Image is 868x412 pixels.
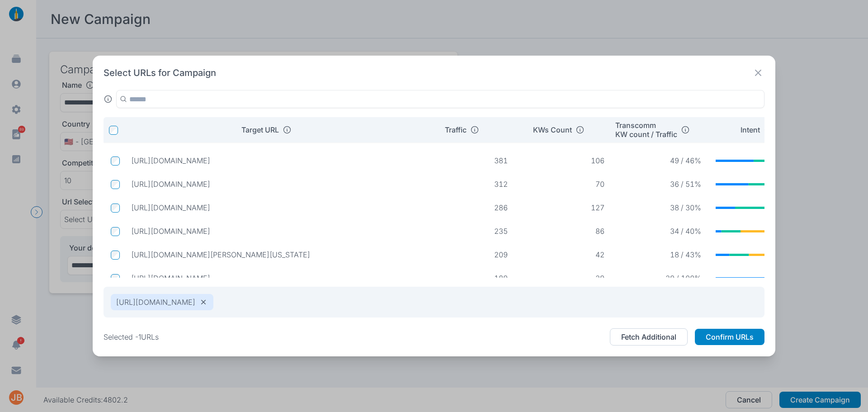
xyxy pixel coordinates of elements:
[131,250,411,259] p: https://www.onenevada.org/nv/henderson/1090-west-sunset-road-ste-b-one-nevada-credit-union
[619,180,701,189] p: 36 / 51%
[610,328,688,346] button: Fetch Additional
[131,203,411,212] p: https://www.onenevada.org/loans/rates
[522,156,604,165] p: 106
[131,180,411,189] p: https://www.onenevada.org/loans/vehicle-loans/new-or-used-auto-loans
[425,274,508,283] p: 189
[131,274,411,283] p: https://www.onenevada.org/about/careers
[425,156,508,165] p: 381
[116,298,195,307] p: [URL][DOMAIN_NAME]
[522,203,604,212] p: 127
[425,250,508,259] p: 209
[445,125,467,134] p: Traffic
[533,125,572,134] p: KWs Count
[425,227,508,236] p: 235
[104,66,216,79] h2: Select URLs for Campaign
[522,250,604,259] p: 42
[615,121,677,139] p: Transcomm KW count / Traffic
[425,180,508,189] p: 312
[131,227,411,236] p: https://www.onenevada.org/personal-banking/checking/services/allpoint-no-fee-atms
[522,274,604,283] p: 29
[619,250,701,259] p: 18 / 43%
[619,203,701,212] p: 38 / 30%
[741,125,760,134] p: Intent
[425,203,508,212] p: 286
[522,180,604,189] p: 70
[104,332,159,341] p: Selected - 1 URLs
[522,227,604,236] p: 86
[131,156,411,165] p: https://www.onenevada.org/loans/mortgage
[241,125,279,134] p: Target URL
[619,156,701,165] p: 49 / 46%
[619,274,701,283] p: 29 / 100%
[695,329,764,345] button: Confirm URLs
[619,227,701,236] p: 34 / 40%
